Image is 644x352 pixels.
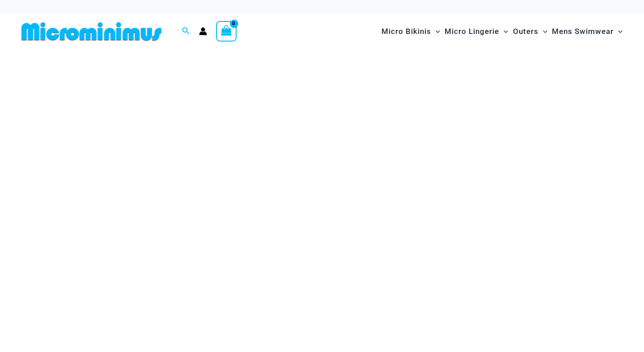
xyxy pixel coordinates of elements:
[431,20,440,43] span: Menu Toggle
[381,20,431,43] span: Micro Bikinis
[538,20,547,43] span: Menu Toggle
[182,26,190,37] a: Search icon link
[550,18,625,45] a: Mens SwimwearMenu ToggleMenu Toggle
[379,18,442,45] a: Micro BikinisMenu ToggleMenu Toggle
[442,18,510,45] a: Micro LingerieMenu ToggleMenu Toggle
[614,20,623,43] span: Menu Toggle
[499,20,508,43] span: Menu Toggle
[445,20,499,43] span: Micro Lingerie
[378,17,626,46] nav: Site Navigation
[199,27,207,35] a: Account icon link
[552,20,614,43] span: Mens Swimwear
[216,21,237,42] a: View Shopping Cart, empty
[513,20,538,43] span: Outers
[511,18,550,45] a: OutersMenu ToggleMenu Toggle
[18,21,165,42] img: MM SHOP LOGO FLAT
